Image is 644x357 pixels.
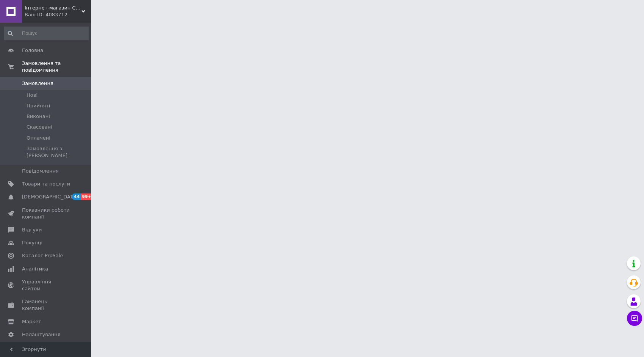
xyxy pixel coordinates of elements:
input: Пошук [4,27,89,40]
span: Нові [27,92,38,99]
span: Скасовані [27,124,52,131]
span: Товари та послуги [22,181,70,187]
span: Замовлення та повідомлення [22,60,91,74]
div: Ваш ID: 4083712 [25,11,91,18]
span: Замовлення з [PERSON_NAME] [27,145,88,159]
span: Повідомлення [22,168,59,175]
span: Інтернет-магазин ChystoPro [25,5,81,11]
span: Налаштування [22,331,61,338]
span: 99+ [81,193,93,200]
span: Прийняті [27,102,50,109]
span: Замовлення [22,80,53,87]
span: Покупці [22,239,42,246]
button: Чат з покупцем [627,311,642,326]
span: Гаманець компанії [22,298,70,312]
span: Головна [22,47,43,54]
span: Маркет [22,318,41,325]
span: Показники роботи компанії [22,207,70,220]
span: Управління сайтом [22,278,70,292]
span: Відгуки [22,226,42,233]
span: [DEMOGRAPHIC_DATA] [22,193,78,200]
span: Оплачені [27,135,50,142]
span: 44 [72,193,81,200]
span: Виконані [27,113,50,120]
span: Аналітика [22,266,48,272]
span: Каталог ProSale [22,252,63,259]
